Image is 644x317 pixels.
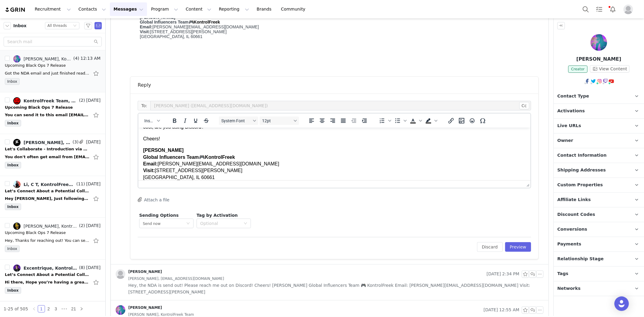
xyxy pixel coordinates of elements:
span: Discount Codes [557,211,595,218]
button: Bold [169,117,180,125]
img: 11de1751-467a-4f26-9a12-6ec8299df2f5.jpg [13,97,21,104]
span: (2) [78,97,85,104]
button: Align center [317,117,327,125]
span: 12:13 AM [79,55,101,62]
span: Insert [144,118,155,123]
li: 3 [52,305,59,312]
button: Discard [477,242,503,252]
span: Send now [143,222,161,226]
strong: KontrolFreek [67,27,97,32]
div: Good to go. [2,12,416,17]
i: icon: down [186,222,190,226]
p: Hey, [14,68,404,73]
li: 2 [45,305,52,312]
span: (4) [72,55,79,62]
div: You can send it to this email tempertantrum209@gmail.com Sent from my iPhone On Sep 29, 2025, at ... [5,112,89,118]
span: 12pt [262,118,292,123]
span: To: [138,101,150,110]
p: 🎮 [PERSON_NAME][EMAIL_ADDRESS][DOMAIN_NAME] [STREET_ADDRESS][PERSON_NAME] [GEOGRAPHIC_DATA], IL 6... [5,19,387,53]
span: (2) [78,223,85,229]
strong: KontrolFreek [69,96,95,101]
i: icon: down [244,222,247,226]
span: Relationship Stage [557,256,604,262]
button: Content [182,2,215,16]
span: ••• [59,305,69,312]
span: Custom Properties [557,182,603,188]
button: Profile [620,5,639,14]
img: placeholder-profile.jpg [623,5,633,14]
strong: Global Influencers Team [14,96,63,101]
li: Next 3 Pages [59,305,69,312]
div: [PERSON_NAME], KontrolFreek Team [24,56,72,61]
span: Tag by Activation [197,213,238,218]
strong: Email: [14,101,27,106]
img: e7b485eb-2266-4e11-b135-1f4d17399d10.jpg [116,305,125,315]
a: [PERSON_NAME], KontrolFreek Team [13,223,78,230]
div: Grey [2,31,416,36]
a: 1 [38,306,45,312]
img: instagram.svg [597,79,602,84]
span: Hey, the NDA is send out! Please reach me out on Discord! Cheers! [PERSON_NAME] Global Influencer... [128,282,543,295]
span: Shipping Addresses [557,167,606,174]
img: placeholder-profile.jpg [116,269,125,279]
span: Payments [557,241,581,248]
button: Recruitment [31,2,75,16]
span: (8) [78,264,85,271]
iframe: Rich Text Area [138,128,530,180]
i: icon: right [80,307,83,311]
button: Contacts [75,2,110,16]
span: (3) [71,139,78,145]
button: Search [579,2,592,16]
span: Contact Type [557,93,589,100]
button: Increase indent [359,117,370,125]
div: Let's Collaborate - Introduction via Zlaner [5,146,89,152]
a: [PERSON_NAME], KontrolFreek Team [13,55,72,62]
img: 7cd83692-faac-4212-aebc-752c8b3f0026.jpg [13,139,21,146]
div: Bullet list [392,117,408,125]
div: Got the NDA email and just finished reading and signing everything. [2,2,416,7]
i: icon: left [32,307,36,311]
button: Underline [191,117,201,125]
a: Community [277,2,312,16]
button: Emojis [467,117,477,125]
strong: Visit: [14,106,25,110]
i: icon: down [73,24,77,28]
span: Live URLs [557,123,581,129]
div: Optional [200,220,241,226]
a: [PERSON_NAME] [116,269,162,279]
span: Inbox [5,287,21,294]
div: Background color [423,117,438,125]
a: Excentrique, KontrolFreek Team [13,264,78,272]
button: Font sizes [260,117,299,125]
a: [PERSON_NAME] [116,305,162,315]
div: You don't often get email from jj@evolvedtalent.com. Learn why this is important Hey Steven, Woul... [5,154,89,160]
div: Got the NDA email and just finished reading and signing everything. Good to go. Regards, Grey On ... [5,70,89,76]
div: Hey Steven, Just following up a final time here to see if anything can do our end to get this mov... [5,196,89,202]
div: [PERSON_NAME] [128,269,162,274]
span: Inbox [13,23,27,29]
button: Decrease indent [349,117,359,125]
a: [PERSON_NAME], [PERSON_NAME], KontrolFreek Team [13,139,71,146]
i: icon: search [94,40,98,44]
span: [DATE] 12:55 AM [484,306,519,314]
div: Li, C T, KontrolFreek Team [24,182,75,187]
a: Li, C T, KontrolFreek Team [13,181,75,188]
div: Press the Up and Down arrow keys to resize the editor. [524,181,530,188]
span: System Font [221,118,251,123]
button: Reporting [215,2,253,16]
div: [PERSON_NAME], [PERSON_NAME], KontrolFreek Team [24,140,71,145]
div: Hi there, Hope you’re having a great day! I’ve completed all the documents from the links you pro... [5,279,89,285]
span: Tags [557,271,569,277]
span: Conversions [557,226,587,233]
a: Tasks [593,2,606,16]
img: 20e0e09b-7792-4c31-9863-8d4478fc1272.jpg [13,181,21,188]
div: Open Intercom Messenger [614,296,629,311]
li: Previous Page [30,305,38,312]
button: Align left [306,117,317,125]
span: (11) [75,181,85,187]
span: Inbox [5,203,21,210]
div: Upcoming Black Ops 7 Release [5,104,73,110]
button: Program [147,2,182,16]
div: Let’s Connect About a Potential Collaboration! [5,272,89,278]
button: Special character [478,117,488,125]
